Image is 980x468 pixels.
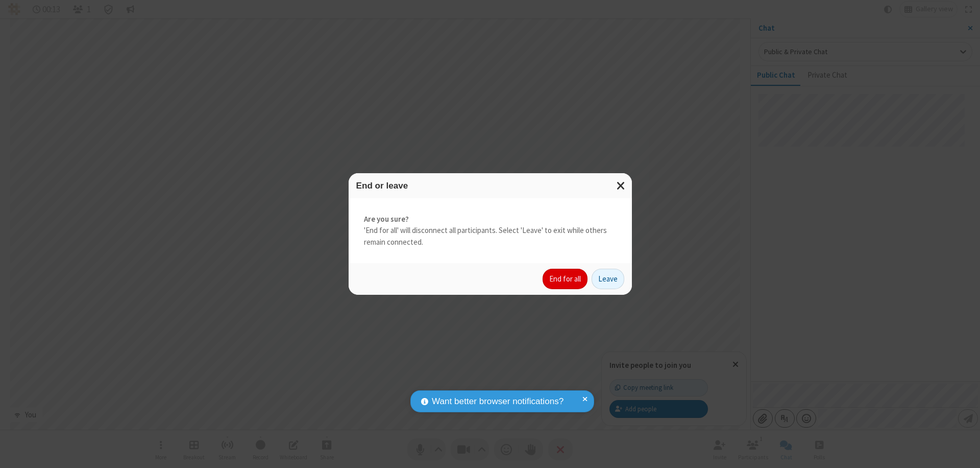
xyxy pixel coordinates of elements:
h3: End or leave [356,181,624,191]
button: Leave [592,269,624,289]
button: Close modal [610,173,632,198]
button: End for all [543,269,587,289]
strong: Are you sure? [364,214,617,225]
span: Want better browser notifications? [432,395,563,408]
div: 'End for all' will disconnect all participants. Select 'Leave' to exit while others remain connec... [349,198,632,264]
